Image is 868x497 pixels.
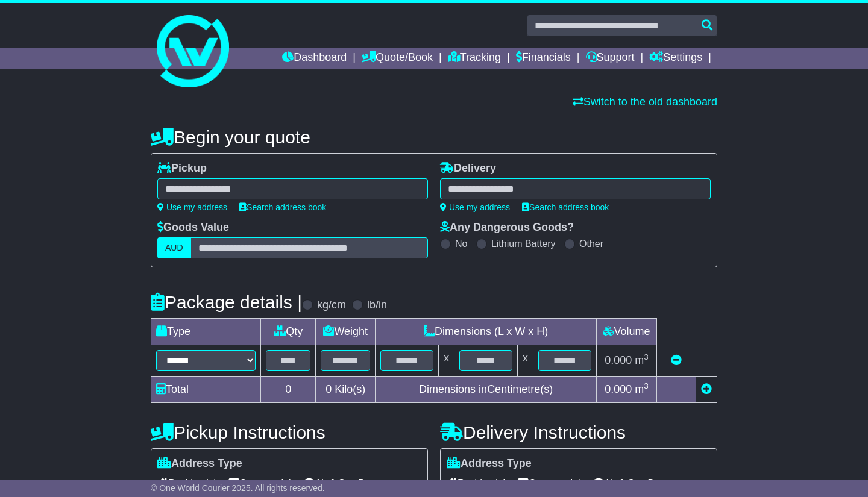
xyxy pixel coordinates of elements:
span: Residential [157,474,216,492]
td: x [518,345,533,377]
td: Type [151,319,261,345]
a: Tracking [448,48,501,69]
td: x [439,345,454,377]
a: Support [586,48,635,69]
a: Search address book [239,202,326,212]
td: Dimensions in Centimetre(s) [376,377,597,403]
span: Commercial [517,474,580,492]
label: No [455,238,467,249]
label: Other [579,238,603,249]
span: Commercial [228,474,291,492]
td: Total [151,377,261,403]
span: 0.000 [605,383,632,395]
td: Volume [596,319,656,345]
h4: Package details | [151,292,302,312]
td: Kilo(s) [316,377,376,403]
sup: 3 [644,352,649,361]
span: © One World Courier 2025. All rights reserved. [151,483,325,493]
a: Financials [516,48,571,69]
sup: 3 [644,381,649,390]
h4: Delivery Instructions [440,422,717,442]
label: Lithium Battery [491,238,556,249]
h4: Pickup Instructions [151,422,428,442]
span: Air & Sea Depot [593,474,674,492]
a: Use my address [440,202,510,212]
label: AUD [157,237,191,258]
span: 0 [325,383,332,395]
td: Qty [261,319,316,345]
label: kg/cm [317,299,346,312]
span: m [635,354,649,366]
h4: Begin your quote [151,127,717,147]
td: Dimensions (L x W x H) [376,319,597,345]
a: Remove this item [671,354,682,366]
span: Air & Sea Depot [303,474,385,492]
label: Address Type [157,457,242,470]
label: Pickup [157,162,207,175]
span: m [635,383,649,395]
label: lb/in [367,299,387,312]
td: Weight [316,319,376,345]
a: Use my address [157,202,227,212]
a: Switch to the old dashboard [573,96,717,108]
a: Quote/Book [362,48,433,69]
span: 0.000 [605,354,632,366]
a: Search address book [522,202,609,212]
a: Dashboard [282,48,347,69]
a: Settings [649,48,702,69]
span: Residential [447,474,505,492]
label: Goods Value [157,221,229,234]
label: Any Dangerous Goods? [440,221,574,234]
td: 0 [261,377,316,403]
a: Add new item [701,383,712,395]
label: Address Type [447,457,532,470]
label: Delivery [440,162,496,175]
